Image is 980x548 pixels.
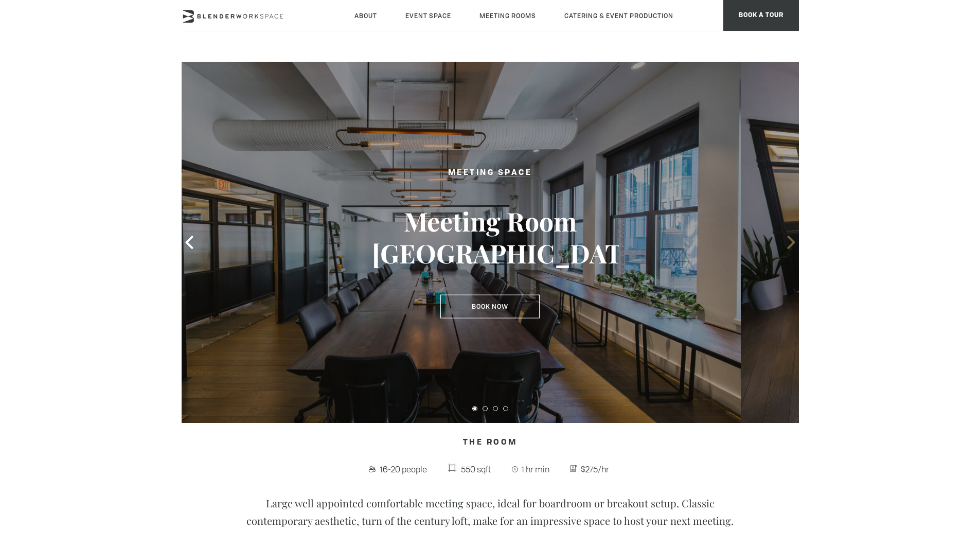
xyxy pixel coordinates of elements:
[458,461,493,478] span: 550 sqft
[372,167,609,180] h2: Meeting Space
[578,461,612,478] span: $275/hr
[372,205,609,269] h3: Meeting Room [GEOGRAPHIC_DATA]
[378,461,430,478] span: 16-20 people
[440,295,540,319] a: Book Now
[233,494,747,529] p: Large well appointed comfortable meeting space, ideal for boardroom or breakout setup. Classic co...
[520,461,553,478] span: 1 hr min
[795,416,980,548] iframe: Chat Widget
[182,433,799,453] h4: The Room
